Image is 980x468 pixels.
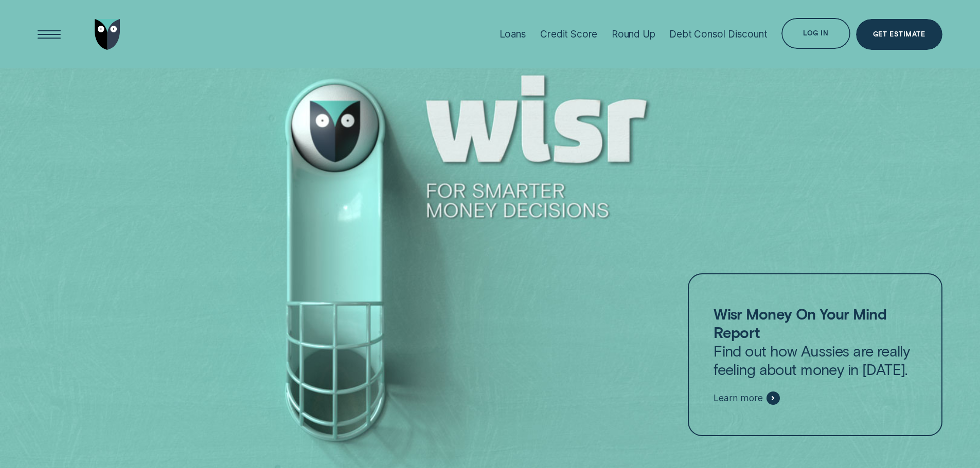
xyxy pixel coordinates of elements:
a: Get Estimate [856,19,942,50]
strong: Wisr Money On Your Mind Report [714,305,886,341]
a: Wisr Money On Your Mind ReportFind out how Aussies are really feeling about money in [DATE].Learn... [688,273,942,437]
button: Open Menu [34,19,65,50]
div: Credit Score [540,28,597,40]
button: Log in [781,18,850,49]
img: Wisr [95,19,120,50]
div: Debt Consol Discount [669,28,767,40]
span: Learn more [714,392,762,404]
div: Round Up [612,28,655,40]
div: Loans [500,28,526,40]
p: Find out how Aussies are really feeling about money in [DATE]. [714,305,916,379]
